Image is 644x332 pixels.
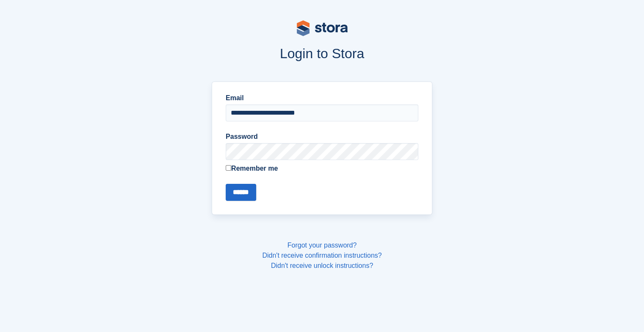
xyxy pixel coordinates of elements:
h1: Login to Stora [50,46,594,61]
img: stora-logo-53a41332b3708ae10de48c4981b4e9114cc0af31d8433b30ea865607fb682f29.svg [297,20,348,36]
a: Didn't receive confirmation instructions? [262,252,381,259]
a: Didn't receive unlock instructions? [271,262,373,269]
input: Remember me [226,165,231,171]
a: Forgot your password? [287,242,357,249]
label: Remember me [226,163,418,174]
label: Email [226,93,418,103]
label: Password [226,132,418,142]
